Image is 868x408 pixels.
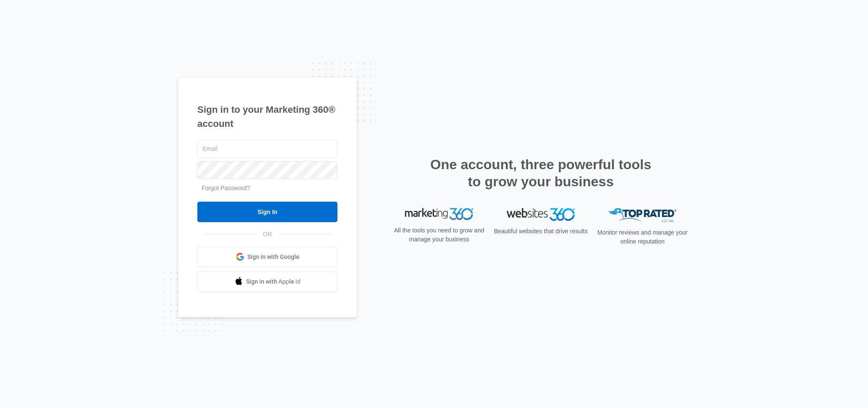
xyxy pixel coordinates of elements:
h1: Sign in to your Marketing 360® account [197,103,337,131]
h2: One account, three powerful tools to grow your business [428,156,654,190]
span: Sign in with Apple Id [246,277,301,286]
img: Top Rated Local [608,208,677,222]
p: Monitor reviews and manage your online reputation [595,228,690,246]
a: Sign in with Apple Id [197,271,337,292]
img: Websites 360 [507,208,575,220]
span: OR [257,230,278,239]
input: Sign In [197,202,337,222]
img: Marketing 360 [405,208,473,220]
p: Beautiful websites that drive results [493,227,589,236]
span: Sign in with Google [247,252,299,261]
p: All the tools you need to grow and manage your business [391,226,487,244]
a: Sign in with Google [197,247,337,267]
a: Forgot Password? [202,185,250,191]
input: Email [197,140,337,158]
